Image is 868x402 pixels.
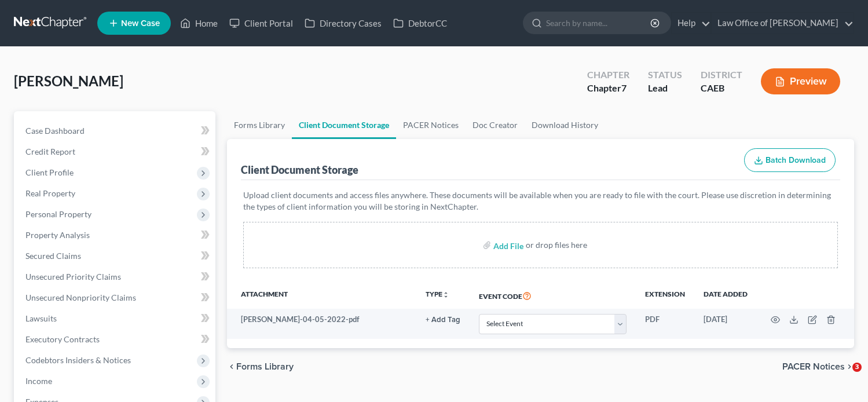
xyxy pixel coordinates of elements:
[701,68,742,82] div: District
[16,120,215,141] a: Case Dashboard
[761,68,840,94] button: Preview
[587,68,629,82] div: Chapter
[299,13,387,34] a: Directory Cases
[25,272,121,282] span: Unsecured Priority Claims
[636,282,694,309] th: Extension
[227,111,292,139] a: Forms Library
[25,376,52,386] span: Income
[16,308,215,329] a: Lawsuits
[852,363,862,372] span: 3
[16,329,215,350] a: Executory Contracts
[227,282,416,309] th: Attachment
[587,82,629,95] div: Chapter
[25,188,75,198] span: Real Property
[224,13,299,34] a: Client Portal
[25,334,100,344] span: Executory Contracts
[174,13,224,34] a: Home
[16,246,215,266] a: Secured Claims
[16,225,215,246] a: Property Analysis
[227,309,416,339] td: [PERSON_NAME]-04-05-2022-pdf
[25,293,136,302] span: Unsecured Nonpriority Claims
[396,111,466,139] a: PACER Notices
[636,309,694,339] td: PDF
[426,314,460,325] a: + Add Tag
[426,291,449,298] button: TYPEunfold_more
[648,82,682,95] div: Lead
[829,363,856,390] iframe: Intercom live chat
[25,147,75,156] span: Credit Report
[426,316,460,324] button: + Add Tag
[25,313,57,323] span: Lawsuits
[25,230,90,240] span: Property Analysis
[712,13,854,34] a: Law Office of [PERSON_NAME]
[470,282,636,309] th: Event Code
[694,282,757,309] th: Date added
[525,111,605,139] a: Download History
[442,291,449,298] i: unfold_more
[243,189,838,213] p: Upload client documents and access files anywhere. These documents will be available when you are...
[14,72,123,89] span: [PERSON_NAME]
[25,355,131,365] span: Codebtors Insiders & Notices
[782,362,845,371] span: PACER Notices
[16,287,215,308] a: Unsecured Nonpriority Claims
[292,111,396,139] a: Client Document Storage
[16,141,215,162] a: Credit Report
[694,309,757,339] td: [DATE]
[466,111,525,139] a: Doc Creator
[648,68,682,82] div: Status
[25,126,85,136] span: Case Dashboard
[25,209,91,219] span: Personal Property
[227,362,294,371] button: chevron_left Forms Library
[387,13,453,34] a: DebtorCC
[25,251,81,261] span: Secured Claims
[121,19,160,28] span: New Case
[744,148,836,173] button: Batch Download
[236,362,294,371] span: Forms Library
[16,266,215,287] a: Unsecured Priority Claims
[701,82,742,95] div: CAEB
[241,163,358,177] div: Client Document Storage
[25,167,74,177] span: Client Profile
[227,362,236,371] i: chevron_left
[766,155,826,165] span: Batch Download
[526,239,587,251] div: or drop files here
[621,82,627,93] span: 7
[782,362,854,371] button: PACER Notices chevron_right
[546,12,652,34] input: Search by name...
[672,13,710,34] a: Help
